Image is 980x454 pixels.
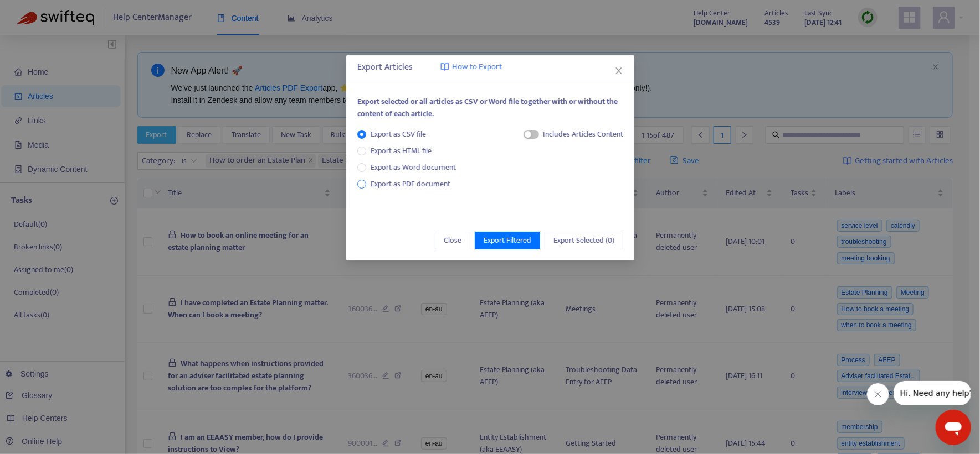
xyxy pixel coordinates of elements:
[452,61,502,74] span: How to Export
[366,161,460,174] span: Export as Word document
[366,145,436,157] span: Export as HTML file
[614,66,623,75] span: close
[440,61,502,74] a: How to Export
[894,381,971,405] iframe: Message from company
[543,128,623,140] div: Includes Articles Content
[357,95,618,120] span: Export selected or all articles as CSV or Word file together with or without the content of each ...
[371,178,450,190] span: Export as PDF document
[357,61,623,74] div: Export Articles
[444,234,461,247] span: Close
[936,410,971,445] iframe: Button to launch messaging window
[545,232,623,249] button: Export Selected (0)
[475,232,540,249] button: Export Filtered
[7,8,80,17] span: Hi. Need any help?
[435,232,470,249] button: Close
[440,62,449,71] img: image-link
[613,65,625,77] button: Close
[366,128,430,140] span: Export as CSV file
[867,383,889,405] iframe: Close message
[484,234,531,247] span: Export Filtered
